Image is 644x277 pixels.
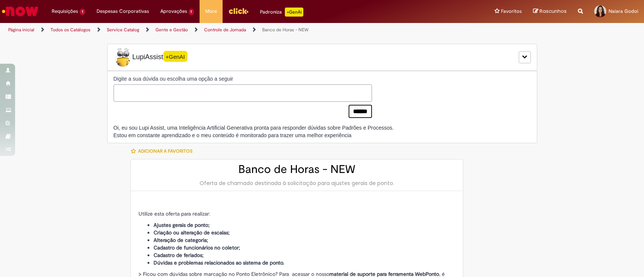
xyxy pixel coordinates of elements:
[114,124,394,139] div: Oi, eu sou Lupi Assist, uma Inteligência Artificial Generativa pronta para responder dúvidas sobr...
[6,23,424,37] ul: Trilhas de página
[262,27,309,33] a: Banco de Horas - NEW
[501,8,522,15] span: Favoritos
[138,210,210,217] span: Utilize esta oferta para realizar:
[609,8,638,14] span: Naiara Godoi
[154,252,204,259] strong: Cadastro de feriados;
[204,27,246,33] a: Controle de Jornada
[285,8,303,17] p: +GenAi
[80,9,85,15] span: 1
[205,8,217,15] span: More
[8,27,34,33] a: Página inicial
[114,48,132,67] img: Lupi
[97,8,149,15] span: Despesas Corporativas
[114,75,372,83] label: Digite a sua dúvida ou escolha uma opção a seguir
[1,4,40,19] img: ServiceNow
[189,9,194,15] span: 1
[160,8,187,15] span: Aprovações
[533,8,567,15] a: Rascunhos
[138,163,455,176] h2: Banco de Horas - NEW
[138,179,455,187] div: Oferta de chamado destinada à solicitação para ajustes gerais de ponto.
[260,8,303,17] div: Padroniza
[107,44,537,71] div: LupiLupiAssist+GenAI
[154,259,284,266] strong: Dúvidas e problemas relacionados ao sistema de ponto.
[114,48,188,67] span: LupiAssist
[163,51,188,62] span: +GenAI
[131,143,197,159] button: Adicionar a Favoritos
[154,222,210,228] strong: Ajustes gerais de ponto;
[107,27,139,33] a: Service Catalog
[154,229,230,236] strong: Criação ou alteração de escalas;
[154,244,240,251] strong: Cadastro de funcionários no coletor;
[52,8,78,15] span: Requisições
[51,27,91,33] a: Todos os Catálogos
[138,148,192,154] span: Adicionar a Favoritos
[155,27,188,33] a: Gente e Gestão
[228,5,249,17] img: click_logo_yellow_360x200.png
[539,8,567,15] span: Rascunhos
[154,237,208,243] strong: Alteração de categoria;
